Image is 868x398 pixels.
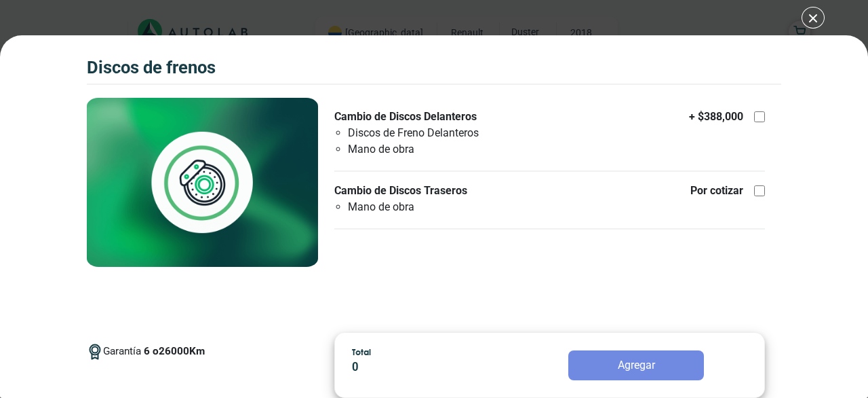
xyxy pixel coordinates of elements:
[352,346,371,357] span: Total
[352,359,505,376] p: 0
[87,57,216,78] h3: Discos de Frenos
[568,350,704,380] button: Agregar
[334,109,490,125] p: Cambio de Discos Delanteros
[103,344,205,370] span: Garantía
[348,199,490,215] li: Mano de obra
[348,125,490,141] li: Discos de Freno Delanteros
[144,344,205,359] p: 6 o 26000 Km
[348,141,490,158] li: Mano de obra
[334,183,490,199] p: Cambio de Discos Traseros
